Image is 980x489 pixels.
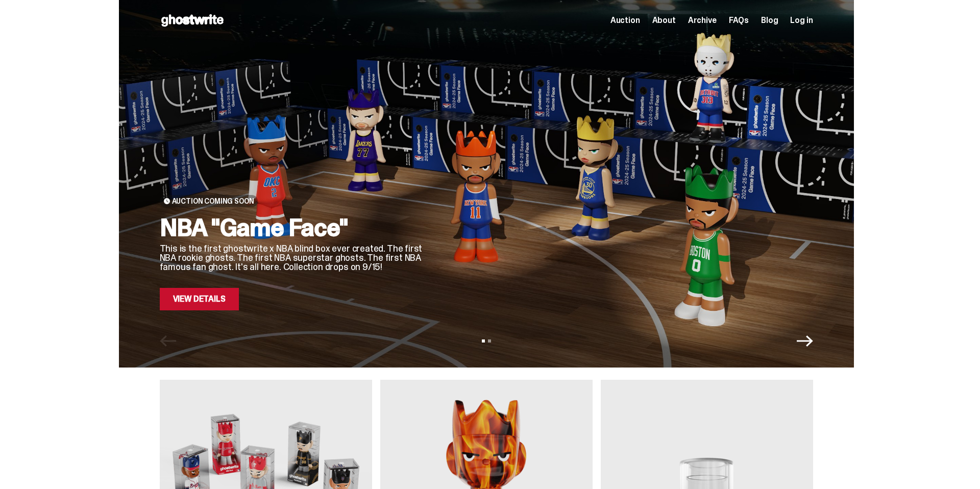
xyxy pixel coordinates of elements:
a: Log in [790,16,813,25]
a: View Details [160,288,239,310]
a: FAQs [729,16,749,25]
a: Blog [761,16,778,25]
a: Archive [688,16,717,25]
h2: NBA "Game Face" [160,215,425,240]
button: Next [797,333,813,349]
p: This is the first ghostwrite x NBA blind box ever created. The first NBA rookie ghosts. The first... [160,244,425,272]
a: Auction [610,16,640,25]
button: View slide 1 [482,339,485,343]
a: About [652,16,676,25]
span: Auction Coming Soon [172,197,254,205]
button: View slide 2 [488,339,491,343]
